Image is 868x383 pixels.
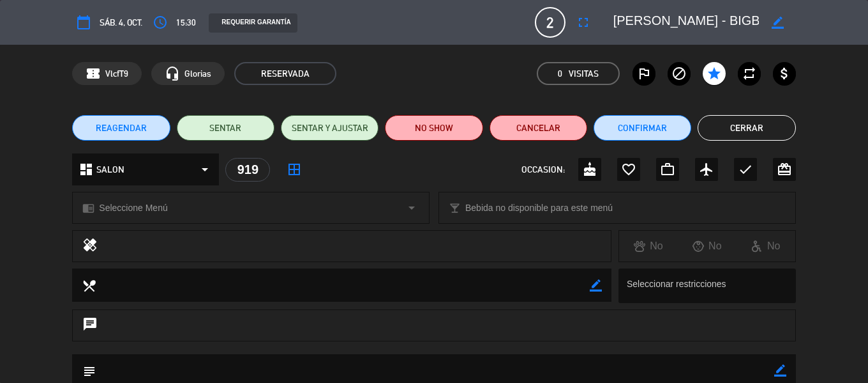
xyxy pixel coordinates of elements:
span: REAGENDAR [96,121,147,135]
i: favorite_border [621,162,636,177]
button: SENTAR [177,115,274,141]
i: chrome_reader_mode [82,202,94,214]
button: SENTAR Y AJUSTAR [281,115,378,141]
i: outlined_flag [636,66,652,81]
span: Glorias [184,66,211,81]
button: calendar_today [72,11,95,34]
div: No [678,238,737,254]
div: 919 [225,158,270,182]
i: star [707,66,722,81]
i: calendar_today [76,15,91,30]
i: healing [82,237,98,255]
i: arrow_drop_down [197,162,213,177]
button: NO SHOW [385,115,483,141]
i: attach_money [777,66,792,81]
i: subject [82,364,96,378]
i: cake [582,162,597,177]
button: access_time [149,11,172,34]
i: local_dining [82,278,96,292]
em: Visitas [569,66,599,81]
i: headset_mic [165,66,180,81]
span: Bebida no disponible para este menú [465,201,613,215]
i: card_giftcard [777,162,792,177]
button: Cancelar [490,115,587,141]
i: fullscreen [576,15,591,30]
i: work_outline [660,162,675,177]
i: access_time [153,15,168,30]
span: RESERVADA [234,62,336,85]
div: REQUERIR GARANTÍA [209,13,297,33]
button: fullscreen [572,11,595,34]
i: border_color [774,364,786,377]
i: check [738,162,753,177]
span: confirmation_number [86,66,101,81]
div: No [737,238,795,254]
div: No [619,238,678,254]
span: VlcfT9 [105,66,128,81]
i: arrow_drop_down [404,200,419,215]
span: OCCASION: [521,162,565,177]
i: local_bar [449,202,461,214]
span: SALON [96,162,124,177]
button: Cerrar [698,115,795,141]
i: block [671,66,687,81]
i: repeat [742,66,757,81]
button: Confirmar [594,115,691,141]
i: border_color [590,279,602,292]
i: border_color [772,17,784,29]
span: Seleccione Menú [99,201,167,215]
i: dashboard [79,162,94,177]
i: chat [82,317,98,334]
button: REAGENDAR [72,115,170,141]
i: border_all [287,162,302,177]
span: 2 [535,7,565,38]
span: sáb. 4, oct. [100,15,142,30]
span: 0 [558,66,562,81]
i: airplanemode_active [699,162,714,177]
span: 15:30 [176,15,196,30]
